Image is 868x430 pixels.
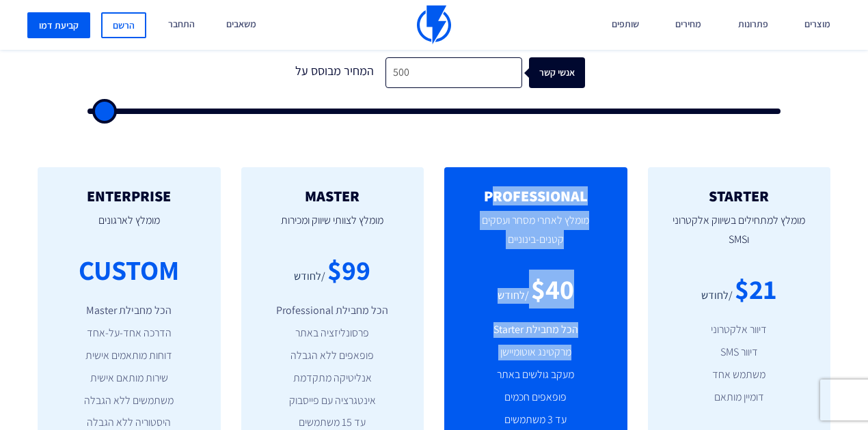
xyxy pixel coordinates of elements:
[27,12,90,38] a: קביעת דמו
[465,412,607,428] li: עד 3 משתמשים
[701,288,733,304] div: /לחודש
[531,270,574,309] div: $40
[668,188,811,204] h2: STARTER
[262,188,404,204] h2: MASTER
[465,367,607,383] li: מעקב גולשים באתר
[58,303,200,319] li: הכל מחבילת Master
[262,348,404,364] li: פופאפים ללא הגבלה
[58,188,200,204] h2: ENTERPRISE
[262,326,404,341] li: פרסונליזציה באתר
[327,250,370,289] div: $99
[668,367,811,383] li: משתמש אחד
[294,269,325,285] div: /לחודש
[735,270,776,309] div: $21
[465,188,607,204] h2: PROFESSIONAL
[58,326,200,341] li: הדרכה אחד-על-אחד
[668,322,811,338] li: דיוור אלקטרוני
[465,322,607,338] li: הכל מחבילת Starter
[283,57,385,88] div: המחיר מבוסס על
[465,390,607,405] li: פופאפים חכמים
[668,390,811,405] li: דומיין מותאם
[550,57,606,88] div: אנשי קשר
[668,204,811,270] p: מומלץ למתחילים בשיווק אלקטרוני וSMS
[465,345,607,360] li: מרקטינג אוטומיישן
[101,12,146,38] a: הרשם
[668,345,811,360] li: דיוור SMS
[79,250,179,289] div: CUSTOM
[465,204,607,270] p: מומלץ לאתרי מסחר ועסקים קטנים-בינוניים
[262,371,404,386] li: אנליטיקה מתקדמת
[498,288,529,304] div: /לחודש
[262,303,404,319] li: הכל מחבילת Professional
[262,204,404,250] p: מומלץ לצוותי שיווק ומכירות
[58,393,200,409] li: משתמשים ללא הגבלה
[262,393,404,409] li: אינטגרציה עם פייסבוק
[58,371,200,386] li: שירות מותאם אישית
[58,348,200,364] li: דוחות מותאמים אישית
[58,204,200,250] p: מומלץ לארגונים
